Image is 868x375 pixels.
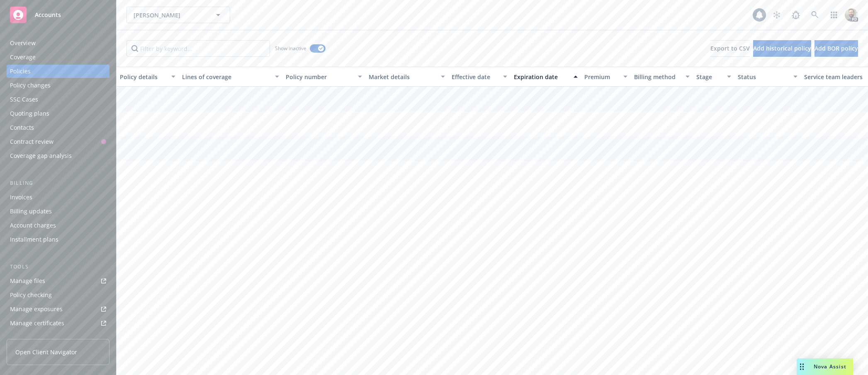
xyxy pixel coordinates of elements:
a: Overview [7,36,109,50]
button: Export to CSV [710,40,750,57]
span: [PERSON_NAME] [134,11,205,19]
div: Contract review [10,135,53,148]
a: Coverage gap analysis [7,149,109,162]
div: Premium [584,73,618,81]
a: Policies [7,65,109,78]
div: Effective date [452,73,498,81]
div: Coverage gap analysis [10,149,72,162]
div: Manage exposures [10,302,63,316]
div: Status [738,73,788,81]
div: Policy changes [10,79,51,92]
span: Open Client Navigator [15,348,77,356]
button: Premium [581,67,631,87]
span: Show inactive [275,45,306,52]
div: Billing method [634,73,681,81]
button: Nova Assist [797,358,853,375]
input: Filter by keyword... [126,40,270,57]
span: Accounts [35,12,61,18]
a: Billing updates [7,205,109,218]
div: Policy checking [10,288,52,302]
a: Manage files [7,274,109,288]
a: SSC Cases [7,93,109,106]
button: Lines of coverage [179,67,282,87]
a: Invoices [7,191,109,204]
div: Overview [10,36,36,50]
button: Stage [693,67,734,87]
div: Drag to move [797,358,807,375]
a: Accounts [7,3,109,27]
button: Billing method [631,67,693,87]
a: Contacts [7,121,109,134]
div: Stage [696,73,722,81]
button: [PERSON_NAME] [126,7,230,23]
span: Export to CSV [710,44,750,52]
div: Account charges [10,219,56,232]
div: Contacts [10,121,34,134]
img: photo [845,8,858,22]
button: Market details [365,67,448,87]
div: Invoices [10,191,32,204]
span: Add BOR policy [815,44,858,52]
button: Effective date [448,67,511,87]
div: Manage files [10,274,45,288]
a: Coverage [7,51,109,64]
a: Account charges [7,219,109,232]
div: Policy details [120,73,166,81]
span: Nova Assist [814,363,846,370]
div: Policy number [286,73,353,81]
button: Policy number [282,67,365,87]
a: Policy checking [7,288,109,302]
button: Add historical policy [753,40,811,57]
div: Market details [369,73,436,81]
button: Status [734,67,801,87]
a: Switch app [826,7,842,23]
span: Add historical policy [753,44,811,52]
a: Contract review [7,135,109,148]
div: Billing updates [10,205,52,218]
a: Report a Bug [788,7,804,23]
div: Quoting plans [10,107,49,120]
a: Manage certificates [7,317,109,330]
div: Manage certificates [10,317,64,330]
button: Policy details [117,67,179,87]
div: SSC Cases [10,93,38,106]
div: Billing [7,179,109,187]
div: Tools [7,263,109,271]
a: Search [807,7,823,23]
div: Lines of coverage [182,73,270,81]
a: Quoting plans [7,107,109,120]
div: Policies [10,65,31,78]
a: Installment plans [7,233,109,246]
a: Manage exposures [7,302,109,316]
div: Coverage [10,51,36,64]
a: Stop snowing [768,7,785,23]
a: Policy changes [7,79,109,92]
div: Manage BORs [10,331,49,344]
div: Expiration date [514,73,569,81]
button: Expiration date [511,67,581,87]
div: Installment plans [10,233,58,246]
a: Manage BORs [7,331,109,344]
button: Add BOR policy [815,40,858,57]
